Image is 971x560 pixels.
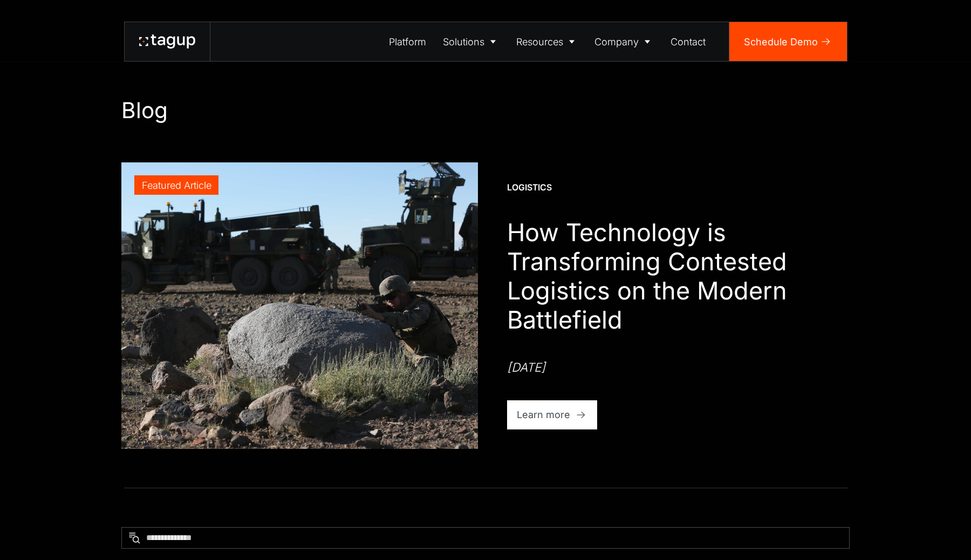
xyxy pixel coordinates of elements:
a: Featured Article [121,162,478,449]
div: Learn more [517,407,570,422]
h1: How Technology is Transforming Contested Logistics on the Modern Battlefield [507,218,850,334]
div: [DATE] [507,359,545,376]
div: Company [594,35,639,49]
a: Platform [380,22,435,61]
a: Company [586,22,662,61]
div: Schedule Demo [744,35,818,49]
div: Featured Article [142,178,211,193]
h1: Blog [121,97,850,124]
a: Contact [662,22,714,61]
div: Contact [671,35,706,49]
a: Resources [508,22,586,61]
div: Logistics [507,182,552,194]
a: Learn more [507,400,597,429]
div: Resources [516,35,563,49]
div: Platform [389,35,426,49]
a: Schedule Demo [729,22,847,61]
a: Solutions [435,22,508,61]
div: Solutions [443,35,484,49]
